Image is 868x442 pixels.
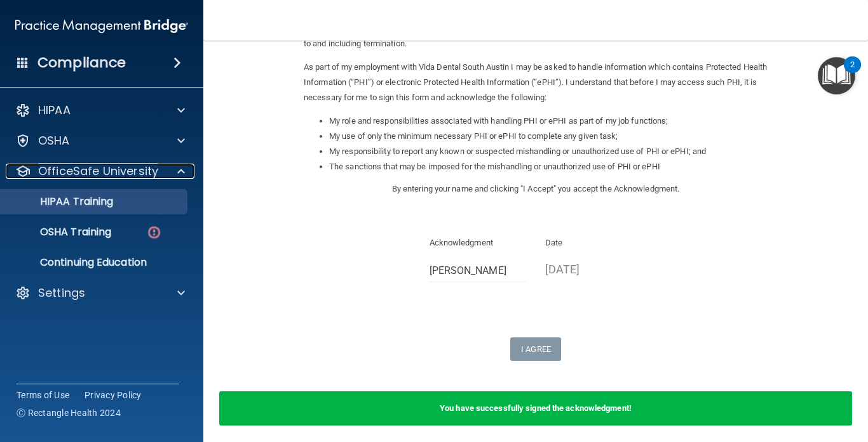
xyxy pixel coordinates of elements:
[545,259,642,280] p: [DATE]
[304,181,768,197] p: By entering your name and clicking "I Accept" you accept the Acknowledgment.
[15,103,185,118] a: HIPAA
[430,259,527,282] input: Full Name
[38,164,158,179] p: OfficeSafe University
[8,195,113,208] p: HIPAA Training
[8,226,111,238] p: OSHA Training
[85,389,142,401] a: Privacy Policy
[15,13,188,39] img: PMB logo
[510,337,561,361] button: I Agree
[17,389,69,401] a: Terms of Use
[329,114,768,129] li: My role and responsibilities associated with handling PHI or ePHI as part of my job functions;
[818,57,855,94] button: Open Resource Center, 2 new notifications
[15,285,185,301] a: Settings
[430,235,527,250] p: Acknowledgment
[329,129,768,144] li: My use of only the minimum necessary PHI or ePHI to complete any given task;
[38,285,85,301] p: Settings
[8,256,182,269] p: Continuing Education
[304,60,768,105] p: As part of my employment with Vida Dental South Austin I may be asked to handle information which...
[15,164,185,179] a: OfficeSafe University
[440,403,632,413] b: You have successfully signed the acknowledgment!
[38,133,70,148] p: OSHA
[545,235,642,250] p: Date
[15,133,185,148] a: OSHA
[329,144,768,159] li: My responsibility to report any known or suspected mishandling or unauthorized use of PHI or ePHI...
[17,406,121,419] span: Ⓒ Rectangle Health 2024
[850,65,855,81] div: 2
[37,54,126,72] h4: Compliance
[146,224,162,240] img: danger-circle.6113f641.png
[329,159,768,174] li: The sanctions that may be imposed for the mishandling or unauthorized use of PHI or ePHI
[38,103,71,118] p: HIPAA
